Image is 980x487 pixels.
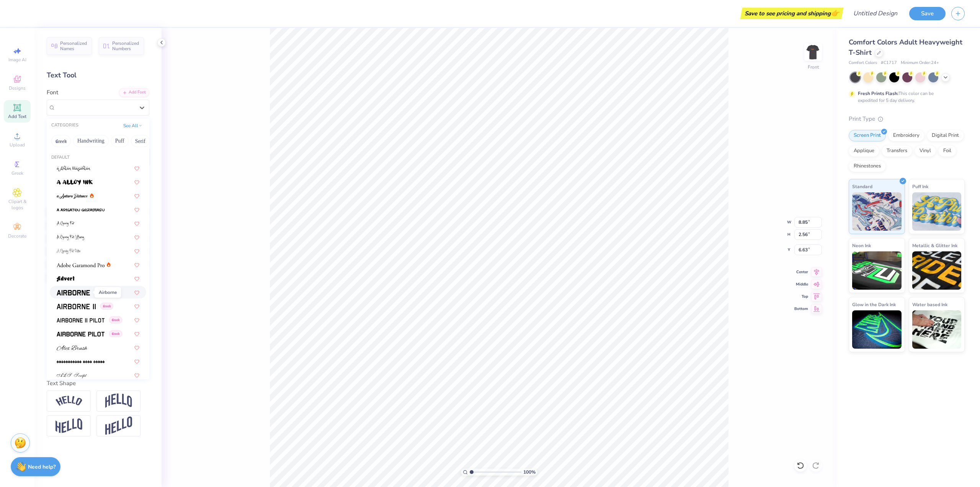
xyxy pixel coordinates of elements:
div: Foil [938,145,956,157]
div: Text Shape [47,379,149,388]
img: Advert [57,276,75,282]
div: Transfers [882,145,912,157]
div: Save to see pricing and shipping [742,8,841,19]
span: 👉 [831,8,839,18]
span: Designs [9,85,26,91]
img: Glow in the Dark Ink [852,310,902,349]
span: Clipart & logos [4,198,31,211]
img: Front [805,44,821,60]
span: Comfort Colors [849,60,877,66]
div: Digital Print [927,130,964,141]
button: Save [909,7,946,20]
img: Arch [105,394,132,408]
span: Water based Ink [912,300,947,308]
button: Handwriting [73,135,109,147]
button: Puff [111,135,129,147]
img: A Charming Font [57,221,75,226]
img: AlphaShapes xmas balls [57,359,105,364]
span: Upload [10,142,25,148]
img: Arc [56,396,82,406]
div: Default [47,154,149,161]
span: Neon Ink [852,241,871,249]
img: Alex Brush [57,345,87,351]
span: Glow in the Dark Ink [852,300,896,308]
div: Airborne [95,287,121,298]
button: Serif [131,135,150,147]
img: Airborne Pilot [57,331,105,337]
img: a Ahlan Wasahlan [57,166,91,171]
img: Airborne II [57,304,96,309]
div: Rhinestones [849,161,886,172]
span: Greek [109,330,122,337]
span: Top [794,294,808,299]
div: Vinyl [915,145,936,157]
span: 100 % [523,469,536,476]
span: Personalized Names [60,41,87,51]
span: Greek [109,316,122,323]
span: Greek [11,170,23,176]
span: Image AI [8,57,26,63]
img: Puff Ink [912,192,962,231]
span: Puff Ink [912,182,928,190]
div: Screen Print [849,130,886,141]
img: ALS Script [57,373,87,378]
button: See All [121,122,145,130]
div: Text Tool [47,70,149,80]
span: # C1717 [881,60,897,66]
div: Front [808,64,819,71]
div: This color can be expedited for 5 day delivery. [858,90,952,104]
img: Water based Ink [912,310,962,349]
span: Add Text [8,113,26,120]
strong: Need help? [28,463,56,471]
span: Metallic & Glitter Ink [912,241,957,249]
span: Decorate [8,233,26,239]
img: Adobe Garamond Pro [57,262,105,268]
span: Personalized Numbers [112,41,139,51]
span: Greek [100,303,113,310]
img: a Alloy Ink [57,180,93,185]
img: a Antara Distance [57,193,88,199]
img: A Charming Font Outline [57,249,80,254]
img: A Charming Font Leftleaning [57,235,84,240]
strong: Fresh Prints Flash: [858,90,898,97]
span: Minimum Order: 24 + [901,60,939,66]
img: Airborne [57,290,90,295]
span: Super Dream [56,103,86,112]
span: Standard [852,182,872,190]
span: Center [794,269,808,275]
span: Middle [794,282,808,287]
span: Bottom [794,306,808,312]
img: Metallic & Glitter Ink [912,251,962,290]
img: Flag [56,418,82,433]
img: a Arigatou Gozaimasu [57,207,105,213]
div: Applique [849,145,879,157]
img: Standard [852,192,902,231]
div: CATEGORIES [51,122,78,129]
span: Comfort Colors Adult Heavyweight T-Shirt [849,38,962,57]
div: Embroidery [888,130,924,141]
img: Rise [105,416,132,435]
img: Airborne II Pilot [57,318,105,323]
div: Add Font [119,88,149,97]
button: Greek [51,135,71,147]
input: Untitled Design [847,6,903,21]
div: Print Type [849,115,965,123]
img: Neon Ink [852,251,902,290]
label: Font [47,88,58,97]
